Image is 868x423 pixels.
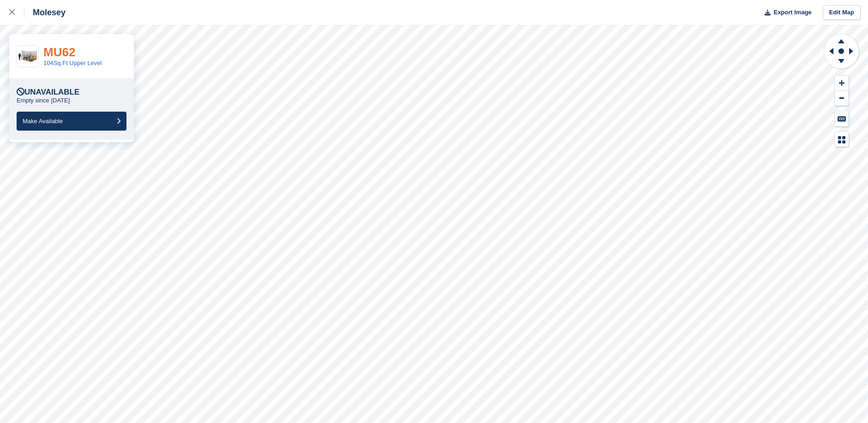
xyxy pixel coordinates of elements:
img: 100-sqft-unit.jpg [17,48,38,65]
button: Make Available [17,112,126,131]
span: Export Image [773,8,811,17]
div: Unavailable [17,88,79,97]
button: Map Legend [835,132,849,147]
p: Empty since [DATE] [17,97,70,104]
button: Zoom Out [835,91,849,106]
button: Export Image [759,5,812,20]
a: MU62 [43,45,75,59]
a: Edit Map [823,5,861,20]
button: Zoom In [835,76,849,91]
a: 104Sq.Ft Upper Level [43,60,102,66]
div: Molesey [24,7,66,18]
span: Make Available [23,118,63,125]
button: Keyboard Shortcuts [835,111,849,126]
